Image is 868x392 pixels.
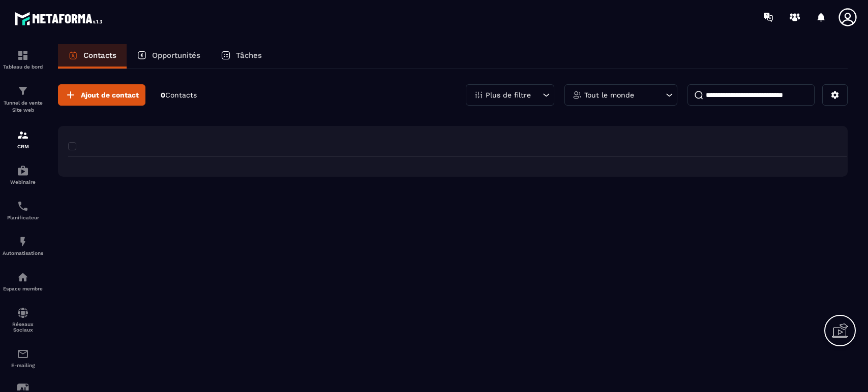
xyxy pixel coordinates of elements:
[3,228,43,264] a: automationsautomationsAutomatisations
[17,129,29,141] img: formation
[3,42,43,77] a: formationformationTableau de bord
[3,250,43,256] p: Automatisations
[17,85,29,97] img: formation
[165,91,197,99] span: Contacts
[127,44,211,69] a: Opportunités
[3,299,43,340] a: social-networksocial-networkRéseaux Sociaux
[161,90,197,100] p: 0
[3,157,43,192] a: automationsautomationsWebinaire
[17,236,29,248] img: automations
[17,307,29,319] img: social-network
[486,91,531,99] p: Plus de filtre
[17,165,29,177] img: automations
[83,51,116,60] p: Contacts
[3,340,43,376] a: emailemailE-mailing
[584,91,634,99] p: Tout le monde
[3,286,43,291] p: Espace membre
[3,144,43,149] p: CRM
[58,84,145,106] button: Ajout de contact
[3,363,43,368] p: E-mailing
[236,51,262,60] p: Tâches
[3,192,43,228] a: schedulerschedulerPlanificateur
[3,264,43,299] a: automationsautomationsEspace membre
[152,51,200,60] p: Opportunités
[17,200,29,212] img: scheduler
[17,271,29,283] img: automations
[3,179,43,185] p: Webinaire
[3,77,43,121] a: formationformationTunnel de vente Site web
[14,9,106,28] img: logo
[17,49,29,61] img: formation
[3,121,43,157] a: formationformationCRM
[81,90,139,100] span: Ajout de contact
[3,321,43,333] p: Réseaux Sociaux
[3,64,43,70] p: Tableau de bord
[17,348,29,360] img: email
[3,215,43,220] p: Planificateur
[58,44,127,69] a: Contacts
[211,44,272,69] a: Tâches
[3,100,43,114] p: Tunnel de vente Site web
